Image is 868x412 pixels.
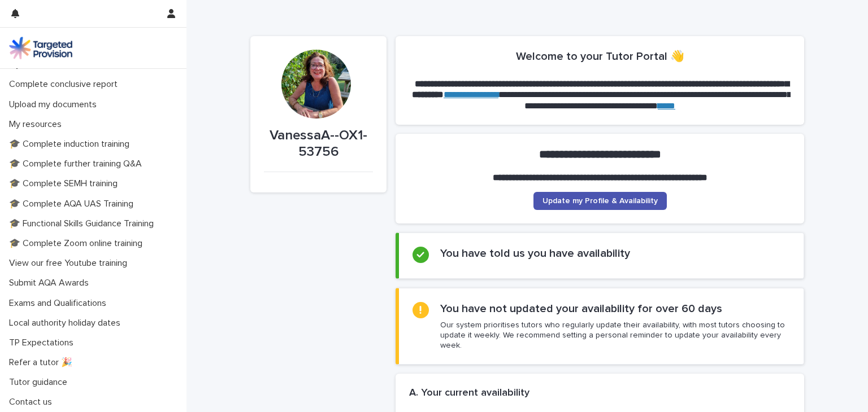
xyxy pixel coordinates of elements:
p: 🎓 Complete SEMH training [5,178,127,189]
p: View our free Youtube training [5,258,136,269]
p: My resources [5,119,71,130]
p: 🎓 Complete induction training [5,139,138,150]
span: Update my Profile & Availability [542,197,658,205]
p: 🎓 Functional Skills Guidance Training [5,218,163,229]
p: Tutor guidance [5,377,76,388]
p: Our system prioritises tutors who regularly update their availability, with most tutors choosing ... [440,320,790,351]
img: M5nRWzHhSzIhMunXDL62 [9,37,72,59]
h2: You have told us you have availability [440,247,630,260]
p: Upload my documents [5,99,106,110]
a: Update my Profile & Availability [533,192,667,210]
p: VanessaA--OX1-53756 [264,128,373,160]
p: Local authority holiday dates [5,318,129,328]
p: Exams and Qualifications [5,298,115,309]
p: 🎓 Complete further training Q&A [5,159,151,169]
h2: A. Your current availability [409,387,530,400]
p: Refer a tutor 🎉 [5,357,81,368]
p: Complete conclusive report [5,79,127,90]
p: Submit AQA Awards [5,278,98,288]
h2: You have not updated your availability for over 60 days [440,302,722,315]
p: Contact us [5,397,61,407]
p: 🎓 Complete Zoom online training [5,238,151,249]
p: TP Expectations [5,338,83,348]
p: 🎓 Complete AQA UAS Training [5,199,142,209]
h2: Welcome to your Tutor Portal 👋 [516,50,684,63]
